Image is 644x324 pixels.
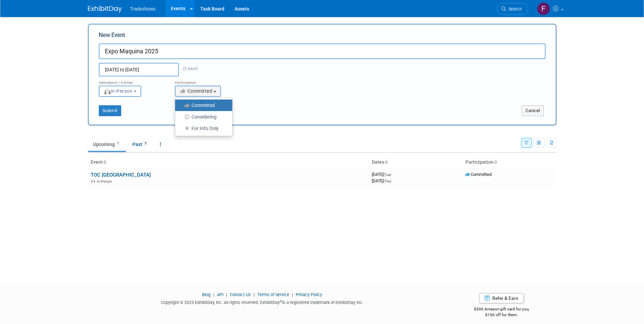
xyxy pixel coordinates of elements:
[537,2,550,15] img: Freddy Mendez
[88,157,369,168] th: Event
[202,292,210,297] a: Blog
[91,172,151,178] a: TOC [GEOGRAPHIC_DATA]
[463,157,556,168] th: Participation
[384,179,391,183] span: (Thu)
[384,173,391,177] span: (Tue)
[447,302,556,318] div: $500 Amazon gift card for you,
[179,66,198,71] span: (3 days)
[522,105,544,116] button: Cancel
[88,298,437,306] div: Copyright © 2025 ExhibitDay, Inc. All rights reserved. ExhibitDay is a registered trademark of Ex...
[99,63,179,76] input: Start Date - End Date
[230,292,251,297] a: Contact Us
[143,141,148,146] span: 5
[99,31,125,42] label: New Event
[384,159,388,165] a: Sort by Start Date
[392,172,393,177] span: -
[179,101,225,110] label: Committed
[497,3,528,15] a: Search
[104,88,133,94] span: In-Person
[211,292,216,297] span: |
[99,76,165,85] div: Attendance / Format:
[130,6,156,12] span: Tradeshows
[88,138,126,151] a: Upcoming1
[447,312,556,318] div: $150 off for them.
[179,124,225,133] label: For Info Only
[494,159,497,165] a: Sort by Participation Type
[88,6,122,13] img: ExhibitDay
[97,179,114,184] span: In-Person
[372,178,391,183] span: [DATE]
[180,88,213,94] span: Committed
[296,292,322,297] a: Privacy Policy
[479,293,524,303] a: Refer & Earn
[465,172,492,177] span: Committed
[91,179,95,183] img: In-Person Event
[175,76,241,85] div: Participation:
[115,141,121,146] span: 1
[372,172,393,177] span: [DATE]
[280,300,282,303] sup: ®
[224,292,229,297] span: |
[369,157,463,168] th: Dates
[257,292,289,297] a: Terms of Service
[175,86,221,97] button: Committed
[179,112,225,121] label: Considering
[99,86,141,97] button: In-Person
[99,43,546,59] input: Name of Trade Show / Conference
[103,159,106,165] a: Sort by Event Name
[99,105,121,116] button: Submit
[217,292,223,297] a: API
[290,292,295,297] span: |
[506,6,522,12] span: Search
[127,138,153,151] a: Past5
[252,292,256,297] span: |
